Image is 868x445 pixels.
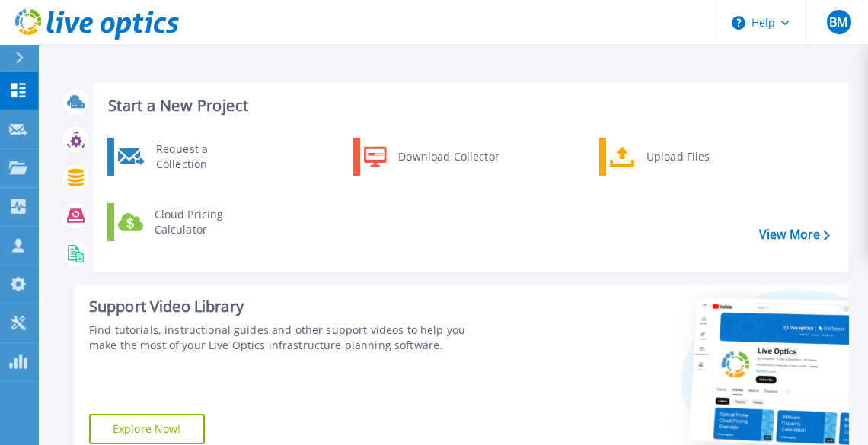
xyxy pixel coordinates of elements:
a: Download Collector [353,138,509,176]
a: View More [759,227,830,242]
div: Cloud Pricing Calculator [147,207,260,237]
span: BM [829,16,847,28]
h3: Start a New Project [108,97,829,114]
div: Find tutorials, instructional guides and other support videos to help you make the most of your L... [89,323,490,353]
div: Support Video Library [89,297,490,316]
a: Cloud Pricing Calculator [107,203,263,241]
div: Upload Files [639,141,752,172]
a: Explore Now! [89,414,205,444]
a: Request a Collection [107,138,263,176]
a: Upload Files [599,138,755,176]
div: Download Collector [391,141,506,172]
div: Request a Collection [148,141,260,172]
